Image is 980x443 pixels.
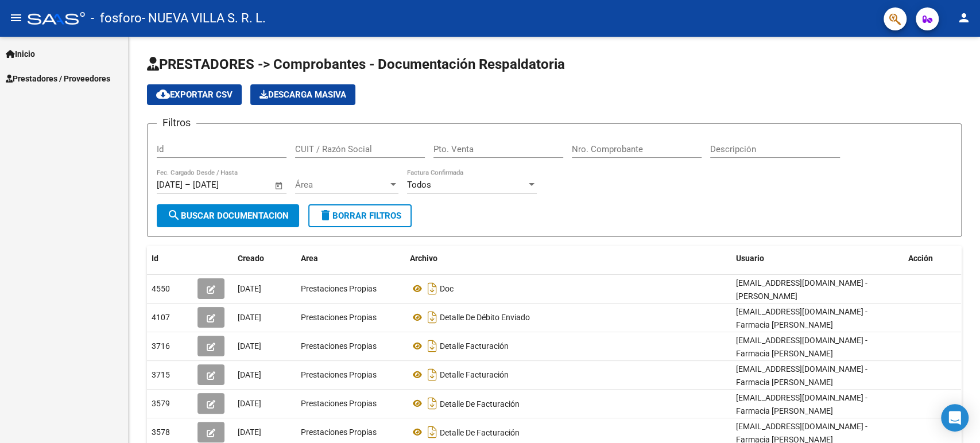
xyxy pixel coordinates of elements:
span: 3716 [152,341,170,351]
button: Descarga Masiva [250,84,355,105]
button: Exportar CSV [147,84,242,105]
input: Fecha inicio [157,180,183,190]
span: - NUEVA VILLA S. R. L. [142,6,266,31]
datatable-header-cell: Area [296,246,405,271]
span: 4107 [152,313,170,322]
span: PRESTADORES -> Comprobantes - Documentación Respaldatoria [147,56,565,72]
datatable-header-cell: Acción [904,246,961,271]
span: [DATE] [238,284,261,293]
span: [EMAIL_ADDRESS][DOMAIN_NAME] - [PERSON_NAME] [736,278,867,301]
span: 3715 [152,370,170,379]
div: Open Intercom Messenger [941,404,969,432]
span: [DATE] [238,313,261,322]
datatable-header-cell: Archivo [405,246,731,271]
span: [EMAIL_ADDRESS][DOMAIN_NAME] - Farmacia [PERSON_NAME] [736,364,867,387]
button: Borrar Filtros [308,204,412,227]
span: Detalle De Débito Enviado [440,313,530,322]
span: Id [152,254,158,263]
i: Descargar documento [425,366,440,384]
span: Todos [407,180,431,190]
datatable-header-cell: Usuario [731,246,904,271]
button: Buscar Documentacion [157,204,299,227]
button: Open calendar [273,179,286,192]
span: [DATE] [238,341,261,351]
span: Buscar Documentacion [167,211,289,221]
span: Creado [238,254,264,263]
mat-icon: delete [319,208,332,222]
datatable-header-cell: Creado [233,246,296,271]
mat-icon: search [167,208,181,222]
span: Detalle De Facturación [440,428,520,437]
span: – [185,180,191,190]
span: Archivo [410,254,437,263]
span: [EMAIL_ADDRESS][DOMAIN_NAME] - Farmacia [PERSON_NAME] [736,393,867,415]
i: Descargar documento [425,394,440,413]
span: Usuario [736,254,764,263]
input: Fecha fin [193,180,249,190]
h3: Filtros [157,115,196,131]
span: Doc [440,284,454,293]
span: Prestaciones Propias [301,313,377,322]
span: Área [295,180,388,190]
span: Prestaciones Propias [301,370,377,379]
span: Borrar Filtros [319,211,401,221]
span: Prestaciones Propias [301,284,377,293]
span: [EMAIL_ADDRESS][DOMAIN_NAME] - Farmacia [PERSON_NAME] [736,336,867,358]
datatable-header-cell: Id [147,246,193,271]
span: [DATE] [238,428,261,437]
span: Prestaciones Propias [301,341,377,351]
span: [EMAIL_ADDRESS][DOMAIN_NAME] - Farmacia [PERSON_NAME] [736,307,867,329]
span: 3579 [152,399,170,408]
span: Exportar CSV [156,90,233,100]
app-download-masive: Descarga masiva de comprobantes (adjuntos) [250,84,355,105]
span: 3578 [152,428,170,437]
span: [DATE] [238,370,261,379]
i: Descargar documento [425,279,440,298]
mat-icon: person [957,11,971,25]
span: Inicio [6,48,35,60]
i: Descargar documento [425,423,440,441]
i: Descargar documento [425,308,440,327]
span: Detalle De Facturación [440,399,520,408]
mat-icon: menu [9,11,23,25]
span: Prestadores / Proveedores [6,72,110,85]
span: Prestaciones Propias [301,428,377,437]
span: Prestaciones Propias [301,399,377,408]
i: Descargar documento [425,337,440,355]
span: - fosforo [91,6,142,31]
span: 4550 [152,284,170,293]
mat-icon: cloud_download [156,87,170,101]
span: Descarga Masiva [259,90,346,100]
span: Detalle Facturación [440,370,509,379]
span: [DATE] [238,399,261,408]
span: Detalle Facturación [440,341,509,351]
span: Acción [908,254,933,263]
span: Area [301,254,318,263]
